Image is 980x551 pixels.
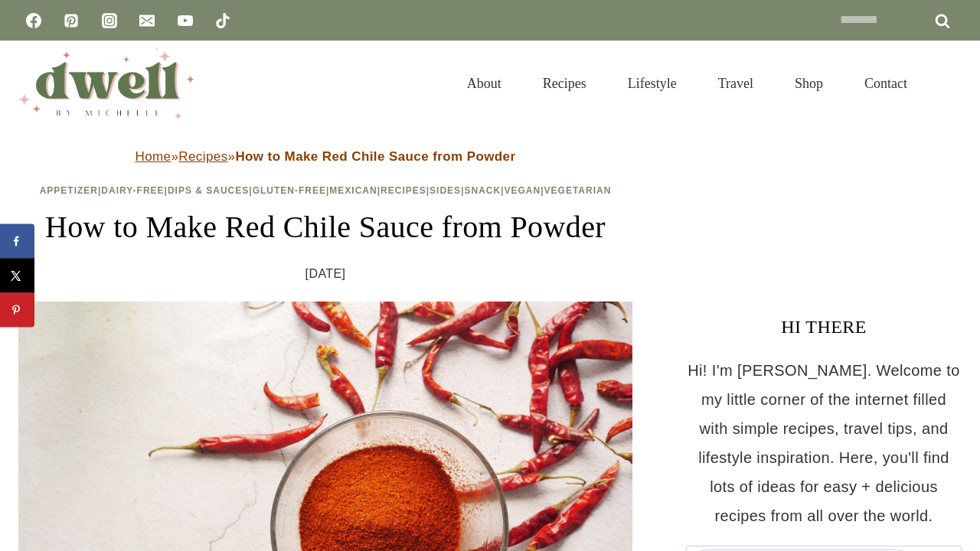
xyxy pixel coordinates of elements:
a: YouTube [170,5,201,36]
a: Shop [774,57,844,110]
h1: How to Make Red Chile Sauce from Powder [18,204,632,250]
p: Hi! I'm [PERSON_NAME]. Welcome to my little corner of the internet filled with simple recipes, tr... [686,356,962,530]
a: Email [132,5,162,36]
a: Dairy-Free [101,185,164,196]
a: Pinterest [56,5,87,36]
strong: How to Make Red Chile Sauce from Powder [235,149,515,164]
nav: Primary Navigation [446,57,928,110]
h3: HI THERE [686,313,962,341]
a: Dips & Sauces [168,185,249,196]
a: Gluten-Free [253,185,326,196]
a: Vegan [505,185,541,196]
a: Lifestyle [607,57,697,110]
img: DWELL by michelle [18,48,194,119]
a: Travel [697,57,774,110]
a: Snack [464,185,501,196]
a: Appetizer [40,185,98,196]
a: TikTok [207,5,238,36]
a: Recipes [522,57,607,110]
a: Sides [430,185,461,196]
a: Mexican [329,185,377,196]
a: Recipes [178,149,227,164]
a: Vegetarian [544,185,612,196]
button: View Search Form [936,70,962,96]
a: Contact [844,57,928,110]
a: About [446,57,522,110]
a: Recipes [381,185,426,196]
a: Instagram [94,5,125,36]
a: Home [136,149,171,164]
span: | | | | | | | | | [40,185,612,196]
time: [DATE] [305,262,346,285]
a: Facebook [18,5,49,36]
span: » » [136,149,516,164]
